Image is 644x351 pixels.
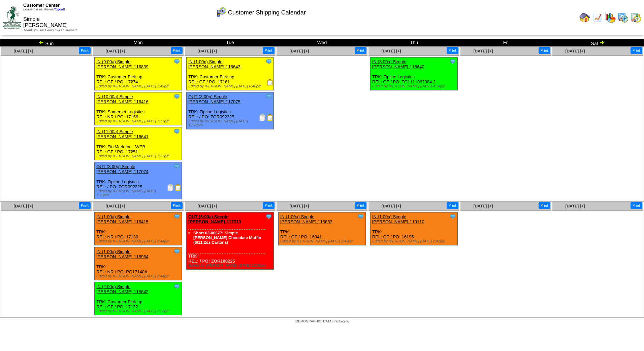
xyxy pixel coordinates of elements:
img: Tooltip [173,248,180,255]
img: arrowleft.gif [39,40,44,45]
button: Print [539,47,550,54]
div: Edited by [PERSON_NAME] [DATE] 2:44pm [96,274,182,278]
a: IN (1:00a) Simple [PERSON_NAME]-116954 [96,249,149,259]
img: Tooltip [449,58,456,65]
td: Wed [276,39,368,47]
button: Print [263,47,275,54]
button: Print [171,202,183,209]
div: Edited by [PERSON_NAME] [DATE] 12:28pm [188,119,273,127]
button: Print [355,47,366,54]
img: Tooltip [265,93,272,100]
img: Tooltip [265,58,272,65]
button: Print [355,202,366,209]
button: Print [79,47,91,54]
div: Edited by [PERSON_NAME] [DATE] 1:49pm [96,84,182,88]
a: [DATE] [+] [289,204,309,208]
img: Tooltip [173,213,180,220]
a: IN (1:00a) Simple [PERSON_NAME]-116415 [96,214,149,224]
td: Mon [92,39,184,47]
span: Customer Shipping Calendar [228,9,306,16]
a: [DATE] [+] [197,204,217,208]
img: Packing Slip [259,114,266,121]
div: TRK: REL: / PO: ZOR100225 [187,212,274,270]
div: TRK: Somerset Logistics REL: NR / PO: 17156 [95,92,182,125]
span: Customer Center [23,3,60,8]
img: graph.gif [605,12,616,23]
span: [DATE] [+] [13,204,33,208]
a: IN (1:00a) Simple [PERSON_NAME]-115633 [280,214,332,224]
img: ZoRoCo_Logo(Green%26Foil)%20jpg.webp [3,6,21,29]
a: IN (10:00a) Simple [PERSON_NAME]-116416 [96,94,149,104]
a: [DATE] [+] [381,204,401,208]
a: [DATE] [+] [565,49,585,53]
a: [DATE] [+] [565,204,585,208]
img: Packing Slip [167,184,174,191]
button: Print [447,47,458,54]
div: TRK: Customer Pick-up REL: GF / PO: 17161 [187,57,274,90]
a: [DATE] [+] [289,49,309,53]
div: Edited by [PERSON_NAME] [DATE] 6:40pm [188,84,273,88]
td: Sun [0,39,92,47]
a: [DATE] [+] [197,49,217,53]
img: Tooltip [173,93,180,100]
div: TRK: Customer Pick-up REL: GF / PO: 17274 [95,57,182,90]
div: TRK: REL: NR / PO: 17136 [95,212,182,245]
div: Edited by [PERSON_NAME] [DATE] 2:52pm [96,309,182,313]
a: IN (1:00p) Simple [PERSON_NAME]-116643 [188,59,240,69]
div: Edited by [PERSON_NAME] [DATE] 4:14pm [372,84,457,88]
a: [DATE] [+] [473,49,493,53]
a: IN (1:00a) Simple [PERSON_NAME]-110110 [372,214,424,224]
div: Edited by [PERSON_NAME] [DATE] 7:17pm [96,119,182,123]
a: [DATE] [+] [105,49,125,53]
img: Tooltip [357,213,364,220]
td: Tue [184,39,276,47]
a: [DATE] [+] [13,49,33,53]
button: Print [539,202,550,209]
a: [DATE] [+] [105,204,125,208]
a: IN (2:00p) Simple [PERSON_NAME]-116642 [96,284,149,294]
a: OUT (6:00a) Simple [PERSON_NAME]-117313 [188,214,241,224]
a: OUT (3:00p) Simple [PERSON_NAME]-117075 [188,94,240,104]
a: [DATE] [+] [473,204,493,208]
div: Edited by [PERSON_NAME] [DATE] 1:37pm [96,154,182,158]
a: IN (11:00a) Simple [PERSON_NAME]-116641 [96,129,149,139]
td: Thu [368,39,460,47]
span: Simple [PERSON_NAME] [23,16,68,28]
div: TRK: REL: GF / PO: 16041 [279,212,366,245]
div: Edited by [PERSON_NAME] [DATE] 2:43pm [280,239,365,243]
img: calendarcustomer.gif [216,7,227,18]
div: Edited by [PERSON_NAME] [DATE] 2:41pm [372,239,457,243]
img: Tooltip [173,163,180,170]
a: Short 03-00677: Simple [PERSON_NAME] Chocolate Muffin (6/11.2oz Cartons) [193,231,261,245]
button: Print [171,47,183,54]
img: line_graph.gif [592,12,603,23]
button: Print [447,202,458,209]
img: Bill of Lading [175,184,182,191]
button: Print [79,202,91,209]
img: Tooltip [265,213,272,220]
img: calendarinout.gif [631,12,641,23]
div: TRK: REL: GF / PO: 16195 [371,212,458,245]
button: Print [263,202,275,209]
div: TRK: Zipline Logistics REL: GF / PO: TO1111062384.2 [371,57,458,90]
img: Receiving Document [267,79,273,86]
span: Thank You for Being Our Customer! [23,29,77,32]
td: Sat [552,39,644,47]
a: [DATE] [+] [381,49,401,53]
img: arrowright.gif [599,40,605,45]
img: Tooltip [173,128,180,135]
span: [DEMOGRAPHIC_DATA] Packaging [295,320,349,323]
button: Print [631,47,642,54]
div: Edited by [PERSON_NAME] [DATE] 12:00am [188,264,273,268]
img: Bill of Lading [267,114,273,121]
a: IN (8:00a) Simple [PERSON_NAME]-116640 [372,59,424,69]
img: home.gif [579,12,590,23]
